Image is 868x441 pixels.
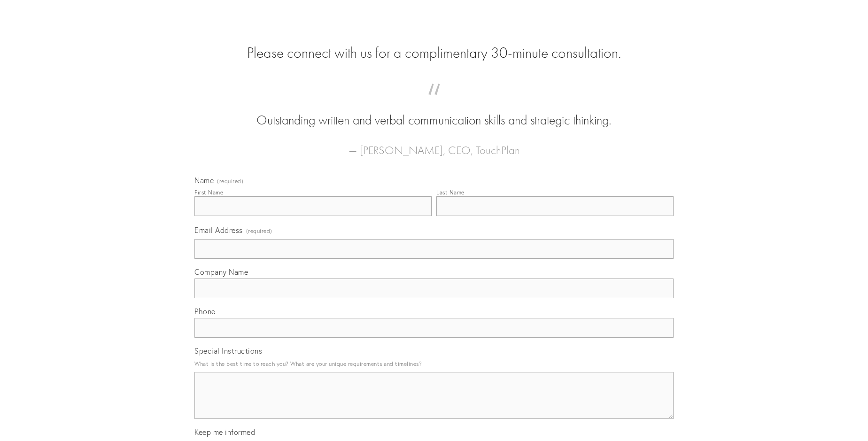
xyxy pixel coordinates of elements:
span: “ [209,93,659,111]
p: What is the best time to reach you? What are your unique requirements and timelines? [194,357,674,370]
div: Last Name [436,189,465,196]
span: (required) [246,224,272,237]
span: Keep me informed [194,427,255,437]
span: Company Name [194,267,248,277]
span: Special Instructions [194,346,262,356]
div: First Name [194,189,223,196]
span: Name [194,176,214,185]
span: (required) [217,178,243,184]
span: Email Address [194,225,243,235]
span: Phone [194,307,216,316]
h2: Please connect with us for a complimentary 30-minute consultation. [194,44,674,62]
figcaption: — [PERSON_NAME], CEO, TouchPlan [209,130,659,160]
blockquote: Outstanding written and verbal communication skills and strategic thinking. [209,93,659,130]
